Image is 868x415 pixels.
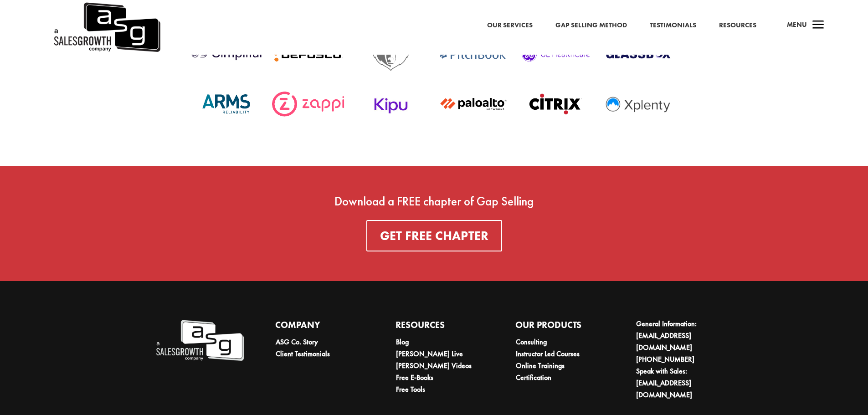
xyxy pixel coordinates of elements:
[487,20,533,31] a: Our Services
[636,318,724,354] li: General Information:
[555,20,627,31] a: Gap Selling Method
[396,384,425,394] a: Free Tools
[396,349,463,359] a: [PERSON_NAME] Live
[515,318,604,336] h4: Our Products
[353,82,430,127] img: Kipu-logo
[366,220,502,251] a: Get FREE Chapter
[275,318,364,336] h4: Company
[809,16,827,35] span: a
[636,378,692,400] a: [EMAIL_ADDRESS][DOMAIN_NAME]
[188,82,266,127] img: Arms logo
[636,354,694,364] a: [PHONE_NUMBER]
[155,318,244,363] img: A Sales Growth Company
[435,82,513,127] img: Paloalto-networks-logo
[636,365,724,401] li: Speak with Sales:
[600,82,678,127] img: Xplenty logo
[636,331,692,352] a: [EMAIL_ADDRESS][DOMAIN_NAME]
[719,20,756,31] a: Resources
[787,20,807,29] span: Menu
[396,361,472,370] a: [PERSON_NAME] Videos
[650,20,696,31] a: Testimonials
[188,196,680,207] div: Download a FREE chapter of Gap Selling
[516,361,565,370] a: Online Trainings
[396,337,409,347] a: Blog
[395,318,484,336] h4: Resources
[396,373,433,382] a: Free E-Books
[516,373,551,382] a: Certification
[518,82,595,127] img: Citrix logo
[516,349,580,359] a: Instructor Led Courses
[276,337,318,347] a: ASG Co. Story
[270,82,348,127] img: Zappi-logo
[276,349,330,359] a: Client Testimonials
[516,337,547,347] a: Consulting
